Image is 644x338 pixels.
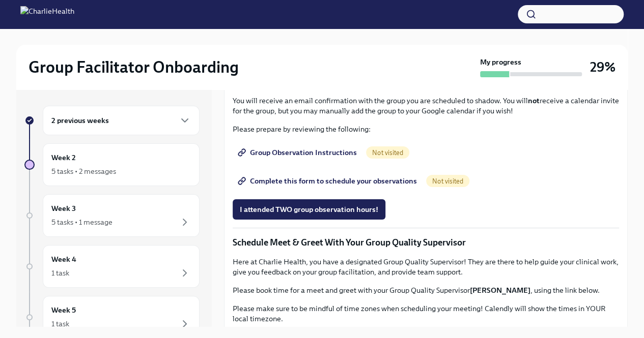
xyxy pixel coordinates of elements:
h2: Group Facilitator Onboarding [29,57,239,77]
span: Group Observation Instructions [240,147,357,158]
p: You will receive an email confirmation with the group you are scheduled to shadow. You will recei... [233,96,619,116]
h6: Week 2 [51,152,76,163]
div: 1 task [51,268,69,278]
div: 5 tasks • 2 messages [51,166,116,176]
p: Please book time for a meet and greet with your Group Quality Supervisor , using the link below. [233,285,619,295]
a: Week 35 tasks • 1 message [24,194,200,237]
strong: [PERSON_NAME] [470,286,530,295]
div: 1 task [51,319,69,329]
a: Complete this form to schedule your observations [233,171,424,191]
p: Please prepare by reviewing the following: [233,124,619,134]
div: 2 previous weeks [43,106,200,135]
strong: not [528,96,540,105]
span: Not visited [366,149,409,157]
a: Group Observation Instructions [233,142,364,163]
span: Complete this form to schedule your observations [240,176,417,186]
a: Week 25 tasks • 2 messages [24,143,200,186]
h6: 2 previous weeks [51,115,109,126]
span: Not visited [426,177,469,185]
div: 5 tasks • 1 message [51,217,113,227]
h6: Week 5 [51,304,76,316]
h3: 29% [590,58,615,76]
h6: Week 4 [51,254,76,265]
a: Week 41 task [24,245,200,288]
img: CharlieHealth [20,6,74,22]
p: Schedule Meet & Greet With Your Group Quality Supervisor [233,236,619,249]
span: I attended TWO group observation hours! [240,204,378,214]
p: Here at Charlie Health, you have a designated Group Quality Supervisor! They are there to help gu... [233,257,619,277]
h6: Week 3 [51,203,76,214]
button: I attended TWO group observation hours! [233,199,385,220]
p: Please make sure to be mindful of time zones when scheduling your meeting! Calendly will show the... [233,303,619,324]
strong: My progress [480,57,521,67]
